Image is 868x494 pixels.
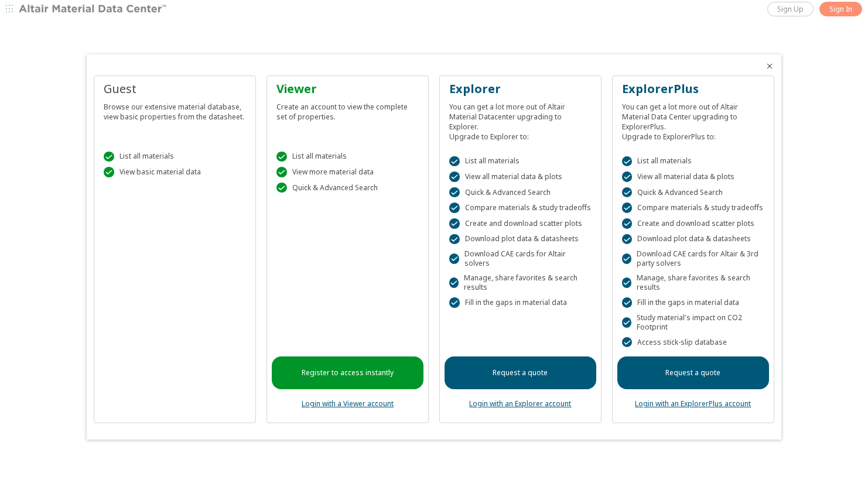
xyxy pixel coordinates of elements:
[104,97,246,122] div: Browse our extensive material database, view basic properties from the datasheet.
[449,218,592,229] div: Create and download scatter plots
[622,171,633,182] div: 
[622,218,764,229] div: Create and download scatter plots
[617,356,769,389] a: Request a quote
[622,203,633,213] div: 
[104,152,114,162] div: 
[622,297,633,308] div: 
[104,167,246,177] div: View basic material data
[622,218,633,229] div: 
[622,297,764,308] div: Fill in the gaps in material data
[276,81,419,97] div: Viewer
[469,399,571,409] a: Login with an Explorer account
[449,297,592,308] div: Fill in the gaps in material data
[276,97,419,122] div: Create an account to view the complete set of properties.
[104,152,246,162] div: List all materials
[449,218,460,229] div: 
[449,156,460,167] div: 
[622,317,631,328] div: 
[449,97,592,142] div: You can get a lot more out of Altair Material Datacenter upgrading to Explorer. Upgrade to Explor...
[449,297,460,308] div: 
[104,81,246,97] div: Guest
[276,152,419,162] div: List all materials
[622,313,764,332] div: Study material's impact on CO2 Footprint
[449,171,460,182] div: 
[445,356,596,389] a: Request a quote
[276,183,419,193] div: Quick & Advanced Search
[622,97,764,142] div: You can get a lot more out of Altair Material Data Center upgrading to ExplorerPlus. Upgrade to E...
[622,273,764,292] div: Manage, share favorites & search results
[622,187,764,198] div: Quick & Advanced Search
[276,152,287,162] div: 
[622,171,764,182] div: View all material data & plots
[622,81,764,97] div: ExplorerPlus
[449,203,460,213] div: 
[622,277,631,288] div: 
[622,253,631,264] div: 
[276,183,287,193] div: 
[449,171,592,182] div: View all material data & plots
[276,167,419,177] div: View more material data
[449,156,592,167] div: List all materials
[622,337,633,348] div: 
[635,399,751,409] a: Login with an ExplorerPlus account
[449,249,592,268] div: Download CAE cards for Altair solvers
[622,187,633,198] div: 
[449,253,459,264] div: 
[449,277,459,288] div: 
[622,234,764,245] div: Download plot data & datasheets
[272,356,423,389] a: Register to access instantly
[449,187,592,198] div: Quick & Advanced Search
[622,156,633,167] div: 
[622,249,764,268] div: Download CAE cards for Altair & 3rd party solvers
[276,167,287,177] div: 
[449,234,592,245] div: Download plot data & datasheets
[622,234,633,245] div: 
[622,203,764,213] div: Compare materials & study tradeoffs
[104,167,114,177] div: 
[622,337,764,348] div: Access stick-slip database
[449,81,592,97] div: Explorer
[765,61,774,71] button: Close
[622,156,764,167] div: List all materials
[449,234,460,245] div: 
[449,187,460,198] div: 
[302,399,394,409] a: Login with a Viewer account
[449,203,592,213] div: Compare materials & study tradeoffs
[449,273,592,292] div: Manage, share favorites & search results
